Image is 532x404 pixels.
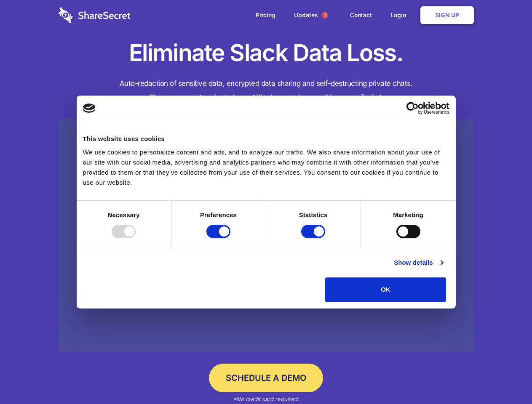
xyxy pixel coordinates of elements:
strong: Necessary [108,211,140,218]
button: OK [325,277,446,302]
a: Pricing [247,2,284,28]
a: Schedule a Demo [209,364,323,392]
div: This website uses cookies [83,134,449,144]
a: Usercentrics Cookiebot - opens in a new window [376,102,449,114]
a: Sign Up [420,6,474,24]
a: Contact [342,2,380,28]
strong: Statistics [299,211,328,218]
img: logo-wordmark-white-trans-d4663122ce5f474addd5e946df7df03e33cb6a1c49d2221995e7729f52c070b2.svg [59,7,131,23]
strong: Preferences [200,211,237,218]
a: Login [382,2,419,28]
a: Wistia video thumbnail [59,119,474,352]
img: logo [83,104,96,113]
span: 1 [321,12,328,19]
div: We use cookies to personalize content and ads, and to analyze our traffic. We also share informat... [83,147,449,188]
h4: Auto-redaction of sensitive data, encrypted data sharing and self-destructing private chats. Shar... [59,77,474,104]
strong: Marketing [393,211,423,218]
a: Show details [394,258,443,268]
em: *No credit card required. [233,396,299,402]
h1: Eliminate Slack Data Loss. [59,38,474,68]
